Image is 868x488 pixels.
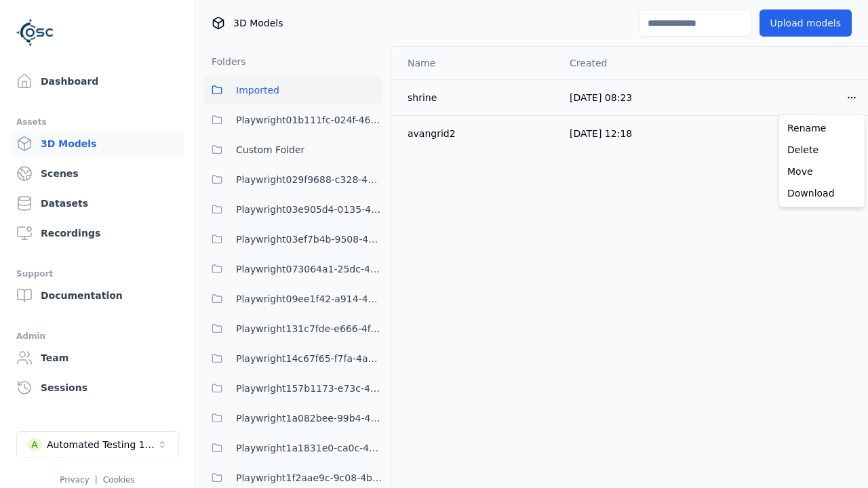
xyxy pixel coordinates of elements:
[782,139,862,161] a: Delete
[782,117,862,139] a: Rename
[782,161,862,182] a: Move
[782,182,862,204] a: Download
